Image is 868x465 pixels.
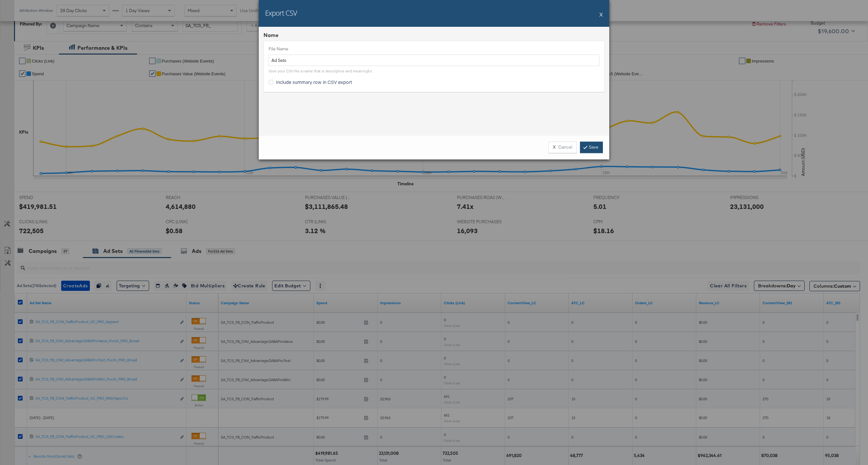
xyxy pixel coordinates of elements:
[599,8,603,21] button: X
[269,46,599,52] label: File Name
[276,79,352,85] span: Include summary row in CSV export
[264,32,604,39] div: Name
[269,69,373,74] div: Give your CSV file a name that is descriptive and meaningful.
[553,144,556,150] strong: X
[580,142,603,153] a: Save
[548,142,577,153] button: XCancel
[265,8,297,18] h2: Export CSV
